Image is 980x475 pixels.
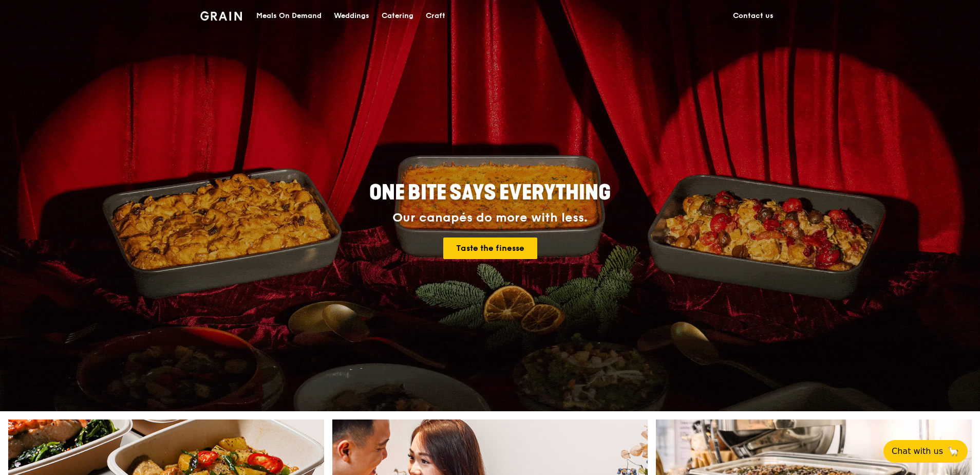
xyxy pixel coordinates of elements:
[382,1,413,31] div: Catering
[892,445,943,458] span: Chat with us
[328,1,375,31] a: Weddings
[426,1,445,31] div: Craft
[947,445,959,458] span: 🦙
[727,1,780,31] a: Contact us
[883,440,968,463] button: Chat with us🦙
[420,1,451,31] a: Craft
[369,180,611,205] span: ONE BITE SAYS EVERYTHING
[200,11,242,21] img: Grain
[305,211,675,225] div: Our canapés do more with less.
[334,1,369,31] div: Weddings
[375,1,420,31] a: Catering
[443,238,537,259] a: Taste the finesse
[256,1,322,31] div: Meals On Demand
